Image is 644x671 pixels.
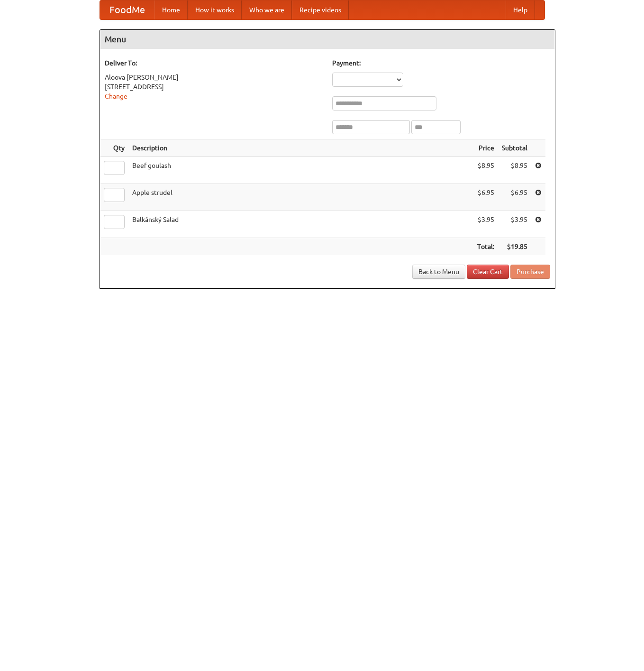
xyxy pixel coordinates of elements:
[105,58,323,68] h5: Deliver To:
[154,0,188,19] a: Home
[332,58,550,68] h5: Payment:
[510,265,550,279] button: Purchase
[498,238,531,256] th: $19.85
[128,157,473,184] td: Beef goulash
[473,184,498,211] td: $6.95
[105,73,323,82] div: Aloova [PERSON_NAME]
[105,92,127,100] a: Change
[128,211,473,238] td: Balkánský Salad
[128,139,473,157] th: Description
[242,0,292,19] a: Who we are
[498,139,531,157] th: Subtotal
[473,211,498,238] td: $3.95
[498,184,531,211] td: $6.95
[128,184,473,211] td: Apple strudel
[188,0,242,19] a: How it works
[473,238,498,256] th: Total:
[100,30,555,49] h4: Menu
[100,139,128,157] th: Qty
[412,265,465,279] a: Back to Menu
[292,0,349,19] a: Recipe videos
[467,265,509,279] a: Clear Cart
[473,157,498,184] td: $8.95
[506,0,535,19] a: Help
[473,139,498,157] th: Price
[498,157,531,184] td: $8.95
[100,0,154,19] a: FoodMe
[105,82,323,92] div: [STREET_ADDRESS]
[498,211,531,238] td: $3.95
